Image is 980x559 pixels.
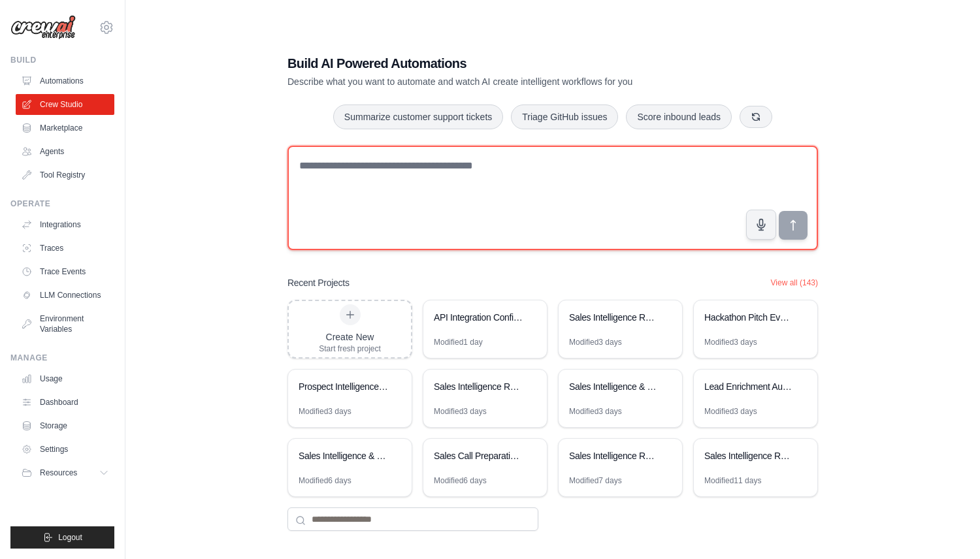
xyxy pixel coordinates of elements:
[16,141,114,162] a: Agents
[16,462,114,483] button: Resources
[16,71,114,91] a: Automations
[16,392,114,413] a: Dashboard
[434,337,483,347] div: Modified 1 day
[569,406,622,417] div: Modified 3 days
[569,475,622,486] div: Modified 7 days
[704,380,794,393] div: Lead Enrichment Automation
[58,532,82,543] span: Logout
[511,104,618,129] button: Triage GitHub issues
[434,449,523,462] div: Sales Call Preparation Intelligence
[434,406,487,417] div: Modified 3 days
[319,343,381,354] div: Start fresh project
[569,449,659,462] div: Sales Intelligence Research Automation
[16,118,114,138] a: Marketplace
[704,449,794,462] div: Sales Intelligence Research Automation
[16,214,114,235] a: Integrations
[10,353,114,363] div: Manage
[40,468,77,478] span: Resources
[10,199,114,209] div: Operate
[704,311,794,324] div: Hackathon Pitch Evaluator
[299,380,388,393] div: Prospect Intelligence & Sales Report Generator
[771,278,818,288] button: View all (143)
[915,496,980,559] iframe: Chat Widget
[16,165,114,185] a: Tool Registry
[299,406,351,417] div: Modified 3 days
[16,368,114,389] a: Usage
[287,75,727,88] p: Describe what you want to automate and watch AI create intelligent workflows for you
[434,475,487,486] div: Modified 6 days
[10,55,114,65] div: Build
[704,475,761,486] div: Modified 11 days
[434,380,523,393] div: Sales Intelligence Research Automation
[16,308,114,340] a: Environment Variables
[569,380,659,393] div: Sales Intelligence & Call Preparation
[746,210,776,240] button: Click to speak your automation idea
[626,104,732,129] button: Score inbound leads
[16,238,114,259] a: Traces
[16,94,114,115] a: Crew Studio
[569,311,659,324] div: Sales Intelligence Research Automation
[434,311,523,324] div: API Integration Configuration Generator
[704,337,757,347] div: Modified 3 days
[704,406,757,417] div: Modified 3 days
[16,439,114,460] a: Settings
[740,106,772,128] button: Get new suggestions
[10,526,114,549] button: Logout
[287,54,727,72] h1: Build AI Powered Automations
[299,449,388,462] div: Sales Intelligence & Prospect Research Automation
[333,104,503,129] button: Summarize customer support tickets
[319,330,381,343] div: Create New
[16,261,114,282] a: Trace Events
[10,15,76,40] img: Logo
[16,285,114,306] a: LLM Connections
[569,337,622,347] div: Modified 3 days
[299,475,351,486] div: Modified 6 days
[16,415,114,436] a: Storage
[287,276,350,289] h3: Recent Projects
